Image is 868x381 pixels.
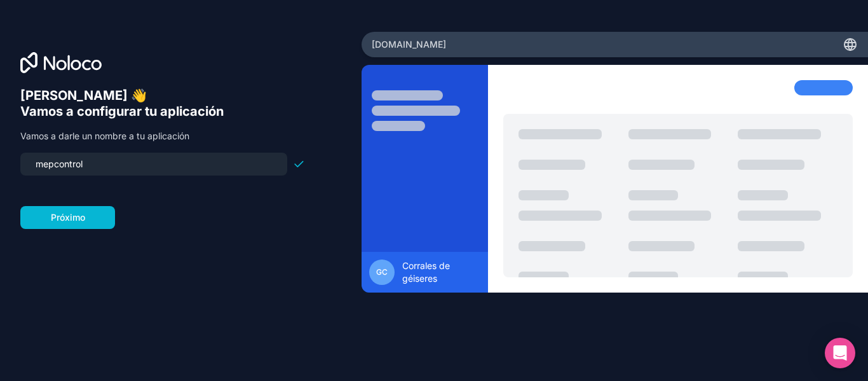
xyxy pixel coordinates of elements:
font: Corrales de géiseres [402,260,450,284]
font: GC [376,267,388,277]
font: Vamos a darle un nombre a tu aplicación [20,130,189,141]
font: [DOMAIN_NAME] [372,39,446,50]
font: Vamos a configurar tu aplicación [20,104,224,119]
font: [PERSON_NAME] 👋 [20,88,147,103]
button: Próximo [20,206,115,229]
input: mi equipo [28,155,280,173]
font: Próximo [51,212,85,223]
div: Abrir Intercom Messenger [825,338,855,368]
